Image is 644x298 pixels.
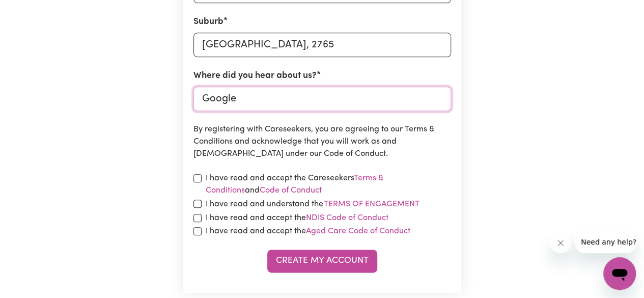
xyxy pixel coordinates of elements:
label: I have read and accept the [206,225,410,237]
button: Create My Account [267,250,377,272]
a: Aged Care Code of Conduct [306,227,410,235]
input: e.g. North Bondi, New South Wales [193,33,451,57]
a: Code of Conduct [260,186,322,195]
label: I have read and accept the [206,212,388,224]
a: NDIS Code of Conduct [306,214,388,222]
label: Suburb [193,15,223,29]
iframe: Message from company [575,231,636,253]
input: e.g. Google, word of mouth etc. [193,87,451,111]
iframe: Button to launch messaging window [603,257,636,290]
label: I have read and understand the [206,198,420,211]
iframe: Close message [550,233,571,253]
span: Need any help? [6,7,62,15]
button: I have read and understand the [323,198,420,211]
label: I have read and accept the Careseekers and [206,172,451,197]
label: Where did you hear about us? [193,69,317,83]
p: By registering with Careseekers, you are agreeing to our Terms & Conditions and acknowledge that ... [193,123,451,160]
